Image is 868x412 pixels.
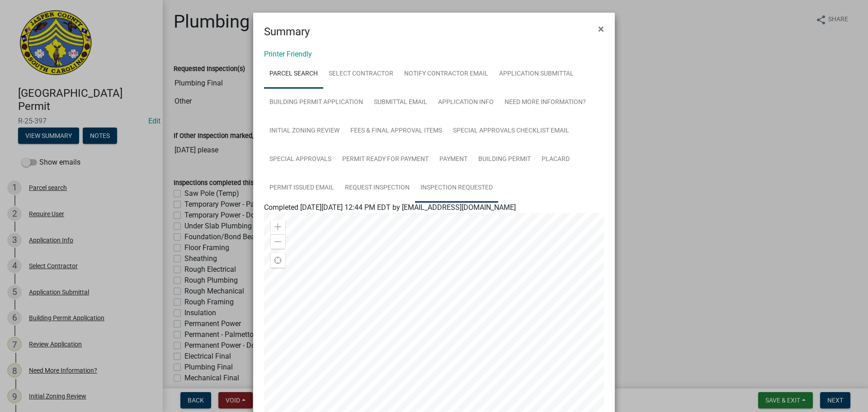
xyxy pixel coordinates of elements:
[368,88,433,117] a: Submittal Email
[264,60,323,89] a: Parcel search
[345,117,448,146] a: Fees & Final Approval Items
[433,88,499,117] a: Application Info
[499,88,591,117] a: Need More Information?
[448,117,575,146] a: Special Approvals Checklist Email
[473,145,536,174] a: Building Permit
[323,60,399,89] a: Select Contractor
[271,220,285,234] div: Zoom in
[536,145,575,174] a: Placard
[591,16,611,42] button: Close
[399,60,494,89] a: Notify Contractor Email
[494,60,579,89] a: Application Submittal
[337,145,434,174] a: Permit Ready for Payment
[264,117,345,146] a: Initial Zoning Review
[434,145,473,174] a: Payment
[264,88,368,117] a: Building Permit Application
[264,203,516,212] span: Completed [DATE][DATE] 12:44 PM EDT by [EMAIL_ADDRESS][DOMAIN_NAME]
[264,50,312,58] a: Printer Friendly
[271,253,285,268] div: Find my location
[340,174,415,203] a: Request Inspection
[264,145,337,174] a: Special Approvals
[598,23,604,35] span: ×
[264,24,310,40] h4: Summary
[264,174,340,203] a: Permit Issued Email
[415,174,498,203] a: Inspection Requested
[271,234,285,249] div: Zoom out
